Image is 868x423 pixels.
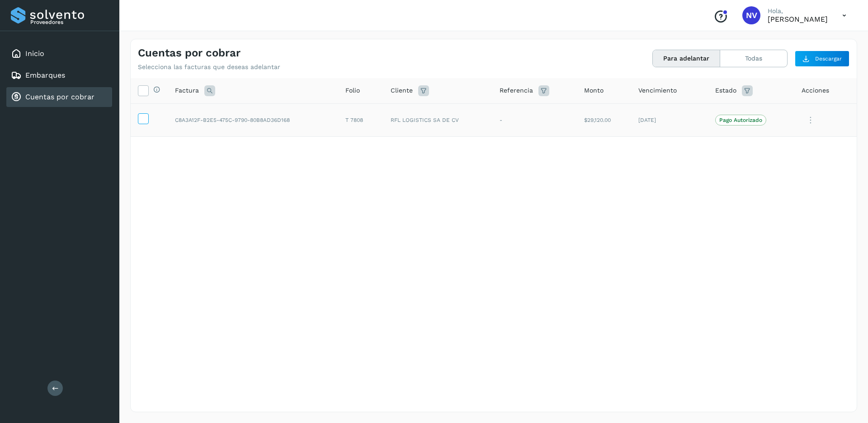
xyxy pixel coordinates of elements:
[25,49,44,58] a: Inicio
[719,117,762,123] p: Pago Autorizado
[175,86,199,95] span: Factura
[577,103,631,137] td: $29,120.00
[6,87,112,107] div: Cuentas por cobrar
[492,103,577,137] td: -
[168,103,338,137] td: C8A3A12F-B2E5-475C-9790-80B8AD36D168
[6,65,112,85] div: Embarques
[345,86,360,95] span: Folio
[584,86,604,95] span: Monto
[768,15,828,23] p: Nancy Vera Martínez
[638,86,677,95] span: Vencimiento
[391,86,413,95] span: Cliente
[795,51,849,67] button: Descargar
[138,63,280,71] p: Selecciona las facturas que deseas adelantar
[815,55,842,63] span: Descargar
[138,46,241,60] h4: Cuentas por cobrar
[715,86,736,95] span: Estado
[720,50,787,67] button: Todas
[631,103,708,137] td: [DATE]
[500,86,533,95] span: Referencia
[768,7,828,15] p: Hola,
[338,103,383,137] td: T 7808
[383,103,492,137] td: RFL LOGISTICS SA DE CV
[25,93,94,101] a: Cuentas por cobrar
[802,86,829,95] span: Acciones
[653,50,720,67] button: Para adelantar
[6,44,112,64] div: Inicio
[30,19,108,25] p: Proveedores
[25,71,65,79] a: Embarques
